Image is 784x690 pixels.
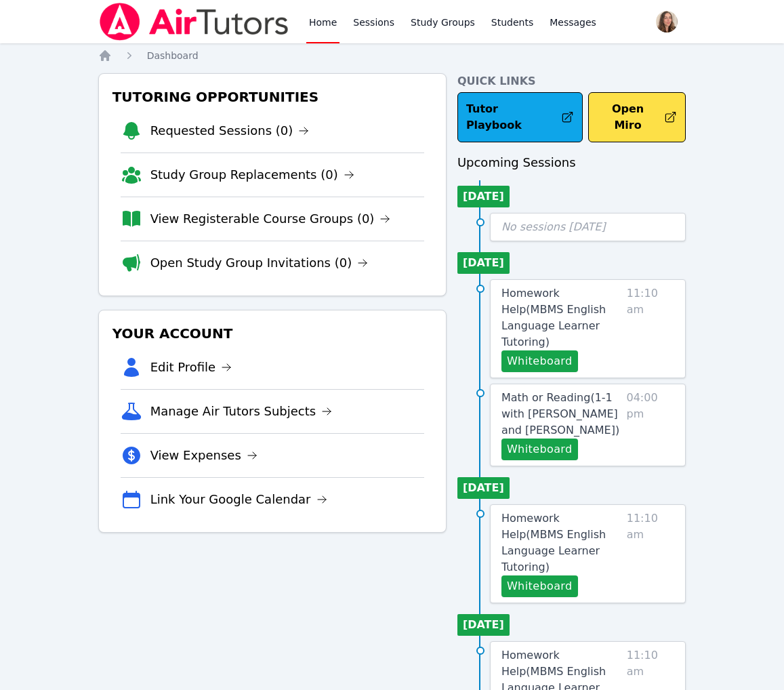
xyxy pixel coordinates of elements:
[98,3,290,41] img: Air Tutors
[501,575,578,597] button: Whiteboard
[550,16,596,29] span: Messages
[110,321,435,346] h3: Your Account
[150,165,354,184] a: Study Group Replacements (0)
[501,510,621,575] a: Homework Help(MBMS English Language Learner Tutoring)
[627,285,675,372] span: 11:10 am
[147,50,199,61] span: Dashboard
[588,92,686,142] button: Open Miro
[150,121,310,140] a: Requested Sessions (0)
[150,490,327,509] a: Link Your Google Calendar
[626,390,674,460] span: 04:00 pm
[501,439,578,460] button: Whiteboard
[150,253,369,272] a: Open Study Group Invitations (0)
[501,350,578,372] button: Whiteboard
[501,287,606,348] span: Homework Help ( MBMS English Language Learner Tutoring )
[501,512,606,573] span: Homework Help ( MBMS English Language Learner Tutoring )
[501,391,619,437] span: Math or Reading ( 1-1 with [PERSON_NAME] and [PERSON_NAME] )
[150,209,391,228] a: View Registerable Course Groups (0)
[150,446,257,465] a: View Expenses
[457,92,583,142] a: Tutor Playbook
[501,285,621,350] a: Homework Help(MBMS English Language Learner Tutoring)
[457,153,686,172] h3: Upcoming Sessions
[457,614,510,636] li: [DATE]
[110,85,435,109] h3: Tutoring Opportunities
[150,358,232,377] a: Edit Profile
[457,477,510,499] li: [DATE]
[501,220,606,233] span: No sessions [DATE]
[501,390,621,439] a: Math or Reading(1-1 with [PERSON_NAME] and [PERSON_NAME])
[457,73,686,89] h4: Quick Links
[457,186,510,207] li: [DATE]
[98,49,686,62] nav: Breadcrumb
[147,49,199,62] a: Dashboard
[150,402,333,421] a: Manage Air Tutors Subjects
[627,510,675,597] span: 11:10 am
[457,252,510,274] li: [DATE]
